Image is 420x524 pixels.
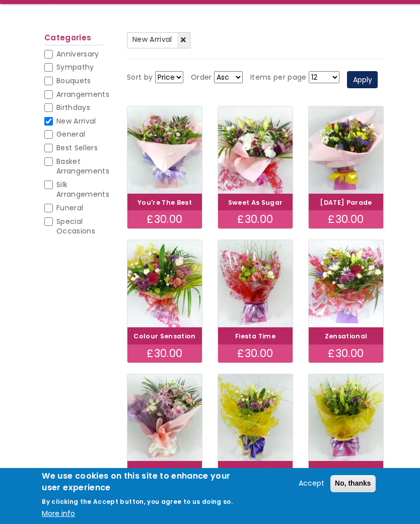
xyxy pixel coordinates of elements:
[137,198,192,207] a: You're The Best
[218,374,293,461] img: Sunny Smiles
[309,210,383,228] div: £30.00
[127,374,202,461] img: Candy Floss
[228,198,283,207] a: Sweet As Sugar
[320,198,372,207] a: [DATE] Parade
[327,466,365,475] a: Sunny Day
[295,478,328,490] button: Accept
[232,466,279,475] a: Sunny Smiles
[330,475,376,492] button: No, thanks
[56,216,95,237] span: Special Occasions
[127,106,202,194] img: You're The Best
[56,116,96,126] span: New Arrival
[44,33,104,45] h2: Categories
[42,508,75,520] button: More info
[127,344,202,363] div: £30.00
[309,374,383,461] img: Sunny Day
[218,210,293,228] div: £30.00
[132,34,172,44] span: New Arrival
[309,106,383,194] img: Carnival Parade
[191,72,212,84] label: Order
[56,102,90,112] span: Birthdays
[56,129,85,139] span: General
[235,332,275,340] a: Fiesta Time
[127,32,190,48] a: New Arrival
[42,497,233,506] p: By clicking the Accept button, you agree to us doing so.
[56,203,83,213] span: Funeral
[56,143,98,153] span: Best Sellers
[56,49,99,59] span: Anniversary
[42,471,243,493] h2: We use cookies on this site to enhance your user experience
[56,156,109,177] span: Basket Arrangements
[309,240,383,327] img: Zensational
[56,62,94,72] span: Sympathy
[56,89,109,99] span: Arrangements
[127,72,153,84] label: Sort by
[143,466,186,475] a: Candy Floss
[347,71,378,88] button: Apply
[250,72,307,84] label: Items per page
[309,344,383,363] div: £30.00
[56,76,91,86] span: Bouquets
[218,344,293,363] div: £30.00
[325,332,368,340] a: Zensational
[127,240,202,327] img: Colour Sensation
[127,210,202,228] div: £30.00
[56,180,109,200] span: Silk Arrangements
[218,106,293,194] img: Sweet As Sugar
[133,332,196,340] a: Colour Sensation
[218,240,293,327] img: Fiesta Time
